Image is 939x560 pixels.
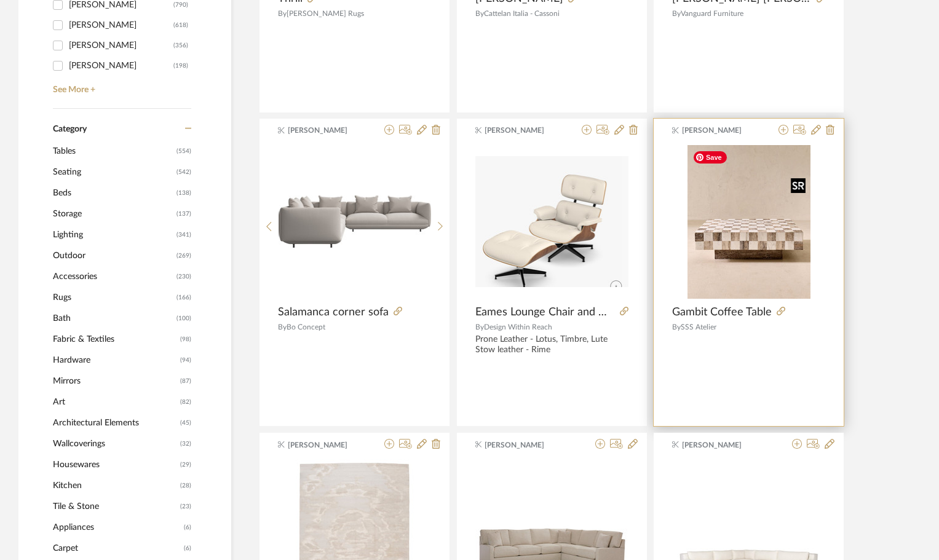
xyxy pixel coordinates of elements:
[53,454,177,475] span: Housewares
[681,10,743,17] span: Vanguard Furniture
[475,334,628,355] div: Prone Leather - Lotus, Timbre, Lute Stow leather - Rime
[176,204,191,224] span: (137)
[53,496,177,517] span: Tile & Stone
[53,433,177,454] span: Wallcoverings
[53,245,173,266] span: Outdoor
[176,267,191,286] span: (230)
[53,350,177,371] span: Hardware
[184,538,191,558] span: (6)
[53,124,87,135] span: Category
[53,329,177,350] span: Fabric & Textiles
[682,125,759,136] span: [PERSON_NAME]
[69,15,173,35] div: [PERSON_NAME]
[176,225,191,245] span: (341)
[176,162,191,182] span: (542)
[50,76,191,95] a: See More +
[176,309,191,328] span: (100)
[681,323,716,331] span: SSS Atelier
[180,329,191,349] span: (98)
[694,151,727,164] span: Save
[672,323,681,331] span: By
[484,10,560,17] span: Cattelan Italia - Cassoni
[173,15,188,35] div: (618)
[176,246,191,266] span: (269)
[69,56,173,76] div: [PERSON_NAME]
[173,56,188,76] div: (198)
[180,413,191,433] span: (45)
[176,183,191,203] span: (138)
[173,36,188,55] div: (356)
[475,323,484,331] span: By
[475,145,628,299] div: 0
[279,195,431,247] img: Salamanca corner sofa
[53,224,173,245] span: Lighting
[484,323,552,331] span: Design Within Reach
[53,308,173,329] span: Bath
[672,306,772,319] span: Gambit Coffee Table
[184,518,191,537] span: (6)
[53,287,173,308] span: Rugs
[53,475,177,496] span: Kitchen
[53,203,173,224] span: Storage
[287,10,364,17] span: [PERSON_NAME] Rugs
[53,517,181,538] span: Appliances
[288,440,365,451] span: [PERSON_NAME]
[475,10,484,17] span: By
[180,476,191,495] span: (28)
[180,434,191,454] span: (32)
[180,371,191,391] span: (87)
[180,455,191,475] span: (29)
[53,538,181,559] span: Carpet
[278,306,389,319] span: Salamanca corner sofa
[53,162,173,183] span: Seating
[475,156,628,286] img: Eames Lounge Chair and Ottoman
[53,141,173,162] span: Tables
[180,350,191,370] span: (94)
[53,371,177,392] span: Mirrors
[176,141,191,161] span: (554)
[672,145,825,299] div: 0
[279,145,431,299] div: 0
[278,323,287,331] span: By
[53,412,177,433] span: Architectural Elements
[682,440,759,451] span: [PERSON_NAME]
[485,440,562,451] span: [PERSON_NAME]
[180,497,191,516] span: (23)
[69,36,173,55] div: [PERSON_NAME]
[278,10,287,17] span: By
[475,306,615,319] span: Eames Lounge Chair and Ottoman
[53,183,173,203] span: Beds
[53,266,173,287] span: Accessories
[288,125,365,136] span: [PERSON_NAME]
[180,392,191,412] span: (82)
[287,323,325,331] span: Bo Concept
[485,125,562,136] span: [PERSON_NAME]
[53,392,177,412] span: Art
[672,10,681,17] span: By
[687,145,810,299] img: Gambit Coffee Table
[176,288,191,307] span: (166)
